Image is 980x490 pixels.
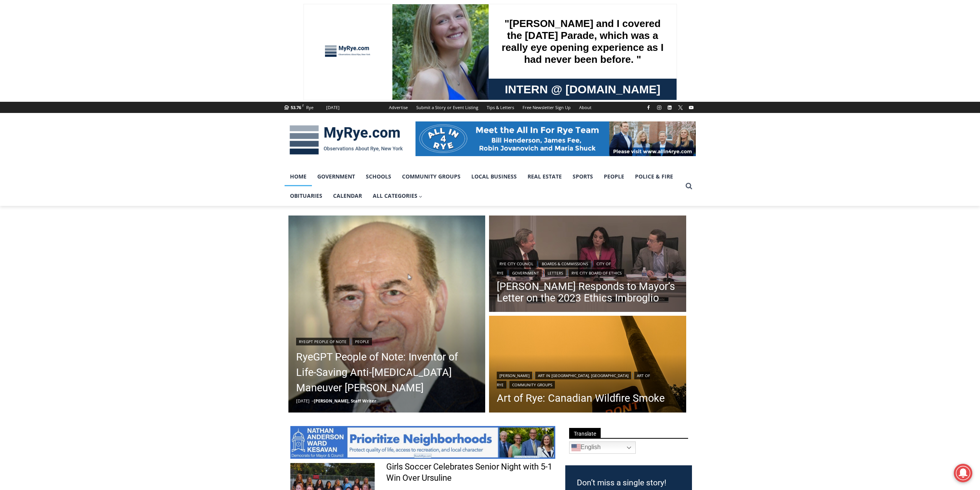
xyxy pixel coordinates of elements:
[296,336,478,345] div: |
[569,441,636,454] a: English
[201,77,357,94] span: Intern @ [DOMAIN_NAME]
[655,103,664,112] a: Instagram
[306,104,313,111] div: Rye
[489,216,686,314] img: (PHOTO: Councilmembers Bill Henderson, Julie Souza and Mayor Josh Cohn during the City Council me...
[497,258,678,277] div: | | | | |
[466,167,522,186] a: Local Business
[194,0,364,75] div: "[PERSON_NAME] and I covered the [DATE] Parade, which was a really eye opening experience as I ha...
[285,186,328,205] a: Obituaries
[567,167,598,186] a: Sports
[415,121,696,156] img: All in for Rye
[539,260,591,268] a: Boards & Commissions
[497,370,678,389] div: | | |
[360,167,397,186] a: Schools
[577,477,680,489] h3: Don’t miss a single story!
[676,103,685,112] a: X
[285,120,408,160] img: MyRye.com
[288,216,486,413] a: Read More RyeGPT People of Note: Inventor of Life-Saving Anti-Choking Maneuver Dr. Henry Heimlich
[682,179,696,193] button: View Search Form
[575,102,596,113] a: About
[314,398,376,404] a: [PERSON_NAME], Staff Writer
[412,102,482,113] a: Submit a Story or Event Listing
[489,316,686,414] a: Read More Art of Rye: Canadian Wildfire Smoke
[569,428,601,438] span: Translate
[185,75,373,96] a: Intern @ [DOMAIN_NAME]
[482,102,518,113] a: Tips & Letters
[385,102,596,113] nav: Secondary Navigation
[535,372,631,379] a: Art in [GEOGRAPHIC_DATA], [GEOGRAPHIC_DATA]
[665,103,674,112] a: Linkedin
[545,269,566,277] a: Letters
[644,103,653,112] a: Facebook
[312,398,314,404] span: –
[687,103,696,112] a: YouTube
[288,216,486,413] img: (PHOTO: Inventor of Life-Saving Anti-Choking Maneuver Dr. Henry Heimlich. Source: Henry J. Heimli...
[489,316,686,414] img: [PHOTO: Canadian Wildfire Smoke. Few ventured out unmasked as the skies turned an eerie orange in...
[296,338,349,345] a: RyeGPT People of Note
[296,398,310,404] time: [DATE]
[352,338,372,345] a: People
[312,167,360,186] a: Government
[571,443,581,452] img: en
[367,186,428,205] button: Child menu of All Categories
[302,103,304,108] span: F
[569,269,624,277] a: Rye City Board of Ethics
[497,372,532,379] a: [PERSON_NAME]
[386,461,555,483] a: Girls Soccer Celebrates Senior Night with 5-1 Win Over Ursuline
[489,216,686,314] a: Read More Henderson Responds to Mayor’s Letter on the 2023 Ethics Imbroglio
[518,102,575,113] a: Free Newsletter Sign Up
[497,392,678,404] a: Art of Rye: Canadian Wildfire Smoke
[296,349,478,396] a: RyeGPT People of Note: Inventor of Life-Saving Anti-[MEDICAL_DATA] Maneuver [PERSON_NAME]
[497,281,678,304] a: [PERSON_NAME] Responds to Mayor’s Letter on the 2023 Ethics Imbroglio
[509,269,542,277] a: Government
[328,186,367,205] a: Calendar
[397,167,466,186] a: Community Groups
[285,167,682,206] nav: Primary Navigation
[522,167,567,186] a: Real Estate
[285,167,312,186] a: Home
[326,104,340,111] div: [DATE]
[291,104,301,110] span: 53.76
[385,102,412,113] a: Advertise
[509,381,555,389] a: Community Groups
[598,167,630,186] a: People
[630,167,678,186] a: Police & Fire
[497,260,536,268] a: Rye City Council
